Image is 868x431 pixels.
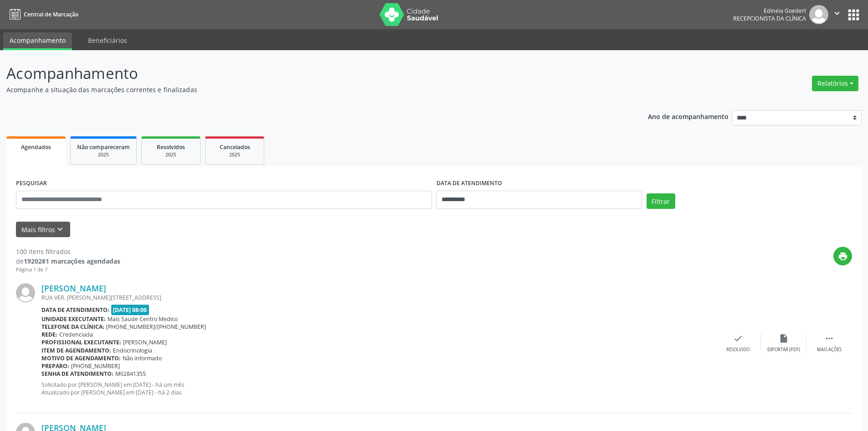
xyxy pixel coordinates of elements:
label: PESQUISAR [16,177,47,191]
span: Mais Saude Centro Medico [108,315,178,323]
div: Página 1 de 7 [16,266,120,274]
p: Solicitado por [PERSON_NAME] em [DATE] - há um mês Atualizado por [PERSON_NAME] em [DATE] - há 2 ... [41,381,715,396]
b: Item de agendamento: [41,347,111,354]
span: Resolvidos [157,143,185,151]
div: Resolvido [726,347,750,353]
span: [PERSON_NAME] [123,338,167,346]
i:  [832,8,842,18]
i: keyboard_arrow_down [55,224,65,234]
a: Acompanhamento [3,32,72,50]
a: Beneficiários [82,32,134,48]
b: Preparo: [41,362,69,370]
button: Relatórios [812,76,858,91]
a: [PERSON_NAME] [41,283,106,293]
span: Credenciada [59,331,93,338]
div: 2025 [212,151,257,158]
b: Telefone da clínica: [41,323,104,331]
b: Profissional executante: [41,338,121,346]
p: Acompanhamento [6,62,605,85]
button:  [828,5,846,24]
b: Senha de atendimento: [41,370,113,378]
i:  [824,333,834,343]
b: Rede: [41,331,57,338]
img: img [16,283,35,302]
i: insert_drive_file [779,333,789,343]
span: Recepcionista da clínica [733,15,806,22]
div: 2025 [148,151,194,158]
span: Endocrinologia [113,347,152,354]
button: apps [846,7,862,23]
a: Central de Marcação [6,7,78,22]
div: Edineia Goedert [733,7,806,15]
span: [PHONE_NUMBER]/[PHONE_NUMBER] [106,323,206,331]
div: RUA VER. [PERSON_NAME][STREET_ADDRESS] [41,294,715,301]
b: Data de atendimento: [41,306,109,314]
span: Não informado [123,354,162,362]
button: Filtrar [647,193,675,209]
b: Unidade executante: [41,315,106,323]
div: 100 itens filtrados [16,247,120,256]
span: Cancelados [220,143,250,151]
i: check [733,333,743,343]
label: DATA DE ATENDIMENTO [437,177,502,191]
span: Central de Marcação [24,10,78,18]
span: [PHONE_NUMBER] [71,362,120,370]
span: [DATE] 08:00 [111,305,149,315]
span: Não compareceram [77,143,130,151]
div: Exportar (PDF) [767,347,800,353]
div: de [16,256,120,266]
span: Agendados [21,143,51,151]
span: M02841355 [115,370,146,378]
div: Mais ações [817,347,842,353]
button: Mais filtroskeyboard_arrow_down [16,222,70,238]
img: img [809,5,828,24]
p: Ano de acompanhamento [648,110,729,122]
div: 2025 [77,151,130,158]
i: print [838,251,848,261]
button: print [833,247,852,265]
b: Motivo de agendamento: [41,354,121,362]
p: Acompanhe a situação das marcações correntes e finalizadas [6,85,605,94]
strong: 1920281 marcações agendadas [24,257,120,265]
